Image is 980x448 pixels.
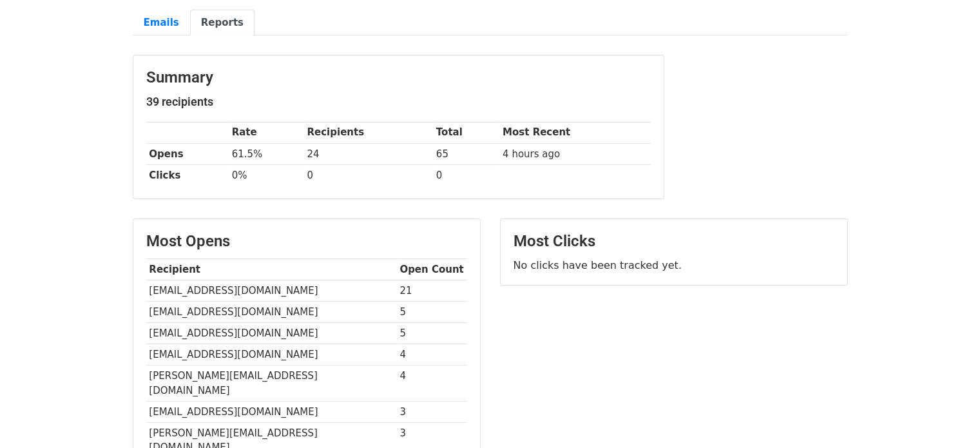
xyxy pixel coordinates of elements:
h3: Most Opens [146,232,467,251]
th: Recipient [146,258,397,280]
iframe: Chat Widget [916,386,980,448]
td: 4 [397,344,467,365]
td: 5 [397,301,467,322]
td: 0% [229,164,304,186]
td: 3 [397,401,467,422]
td: [EMAIL_ADDRESS][DOMAIN_NAME] [146,401,397,422]
h3: Summary [146,68,651,87]
h5: 39 recipients [146,95,651,109]
td: 0 [433,164,499,186]
td: 24 [304,143,433,164]
td: 4 [397,365,467,402]
th: Open Count [397,258,467,280]
td: 65 [433,143,499,164]
a: Emails [133,10,190,36]
td: 4 hours ago [499,143,650,164]
th: Opens [146,143,229,164]
th: Total [433,122,499,143]
p: No clicks have been tracked yet. [514,258,834,272]
td: [EMAIL_ADDRESS][DOMAIN_NAME] [146,323,397,344]
td: [EMAIL_ADDRESS][DOMAIN_NAME] [146,344,397,365]
th: Rate [229,122,304,143]
td: 5 [397,323,467,344]
td: 0 [304,164,433,186]
a: Reports [190,10,255,36]
td: 61.5% [229,143,304,164]
td: [PERSON_NAME][EMAIL_ADDRESS][DOMAIN_NAME] [146,365,397,402]
th: Most Recent [499,122,650,143]
td: 21 [397,280,467,301]
td: [EMAIL_ADDRESS][DOMAIN_NAME] [146,301,397,322]
h3: Most Clicks [514,232,834,251]
td: [EMAIL_ADDRESS][DOMAIN_NAME] [146,280,397,301]
div: Widget de chat [916,386,980,448]
th: Recipients [304,122,433,143]
th: Clicks [146,164,229,186]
